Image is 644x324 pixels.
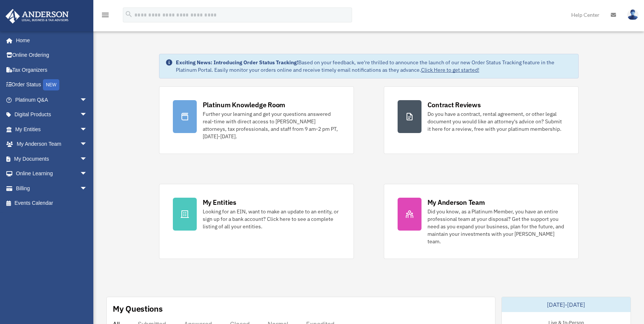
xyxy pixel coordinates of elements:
span: arrow_drop_down [80,181,95,196]
a: Click Here to get started! [421,67,479,73]
strong: Exciting News: Introducing Order Status Tracking! [176,59,298,66]
i: search [125,10,133,18]
span: arrow_drop_down [80,107,95,123]
a: Tax Organizers [5,62,99,77]
span: arrow_drop_down [80,137,95,152]
a: Platinum Knowledge Room Further your learning and get your questions answered real-time with dire... [159,86,354,154]
img: User Pic [627,9,638,20]
a: My Anderson Team Did you know, as a Platinum Member, you have an entire professional team at your... [384,184,579,259]
span: arrow_drop_down [80,151,95,167]
div: Contract Reviews [427,100,481,109]
div: My Entities [203,198,236,207]
span: arrow_drop_down [80,122,95,137]
a: Events Calendar [5,196,99,211]
a: menu [101,13,110,19]
div: My Questions [113,303,163,314]
div: Do you have a contract, rental agreement, or other legal document you would like an attorney's ad... [427,110,565,133]
a: My Documentsarrow_drop_down [5,151,99,166]
a: My Entities Looking for an EIN, want to make an update to an entity, or sign up for a bank accoun... [159,184,354,259]
a: Digital Productsarrow_drop_down [5,107,99,122]
a: My Anderson Teamarrow_drop_down [5,137,99,152]
i: menu [101,10,110,19]
div: My Anderson Team [427,198,485,207]
div: [DATE]-[DATE] [502,297,631,312]
div: Platinum Knowledge Room [203,100,286,109]
span: arrow_drop_down [80,92,95,108]
div: NEW [43,79,59,90]
img: Anderson Advisors Platinum Portal [3,9,71,24]
div: Based on your feedback, we're thrilled to announce the launch of our new Order Status Tracking fe... [176,59,572,74]
div: Did you know, as a Platinum Member, you have an entire professional team at your disposal? Get th... [427,208,565,245]
div: Looking for an EIN, want to make an update to an entity, or sign up for a bank account? Click her... [203,208,340,230]
span: arrow_drop_down [80,166,95,182]
a: Billingarrow_drop_down [5,181,99,196]
div: Further your learning and get your questions answered real-time with direct access to [PERSON_NAM... [203,110,340,140]
a: Online Learningarrow_drop_down [5,166,99,181]
a: Platinum Q&Aarrow_drop_down [5,92,99,107]
a: My Entitiesarrow_drop_down [5,122,99,137]
a: Contract Reviews Do you have a contract, rental agreement, or other legal document you would like... [384,86,579,154]
a: Order StatusNEW [5,77,99,93]
a: Home [5,33,95,48]
a: Online Ordering [5,48,99,63]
